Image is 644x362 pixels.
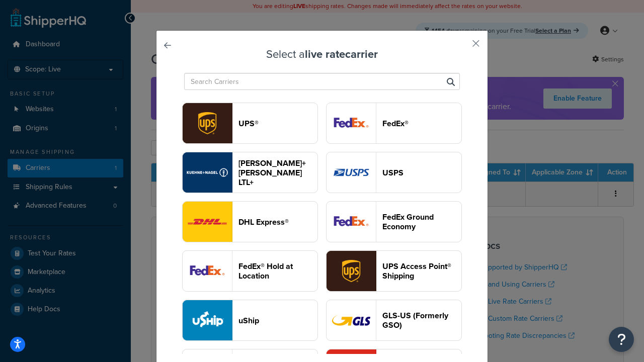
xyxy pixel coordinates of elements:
header: uShip [238,316,317,325]
header: [PERSON_NAME]+[PERSON_NAME] LTL+ [238,158,317,187]
img: fedExLocation logo [183,251,232,291]
header: UPS Access Point® Shipping [382,261,461,281]
img: smartPost logo [327,202,376,242]
img: dhl logo [183,202,232,242]
img: fedEx logo [327,103,376,143]
button: ups logoUPS® [182,103,318,144]
img: accessPoint logo [327,251,376,291]
img: ups logo [183,103,232,143]
img: uShip logo [183,300,232,340]
header: FedEx® Hold at Location [238,261,317,281]
header: FedEx Ground Economy [382,212,461,231]
input: Search Carriers [184,73,460,90]
button: accessPoint logoUPS Access Point® Shipping [326,250,462,292]
header: UPS® [238,119,317,128]
button: reTransFreight logo[PERSON_NAME]+[PERSON_NAME] LTL+ [182,152,318,193]
strong: live rate carrier [305,46,378,62]
button: usps logoUSPS [326,152,462,193]
h3: Select a [182,48,462,60]
button: smartPost logoFedEx Ground Economy [326,201,462,242]
header: FedEx® [382,119,461,128]
header: USPS [382,168,461,177]
button: Open Resource Center [609,327,634,352]
button: fedEx logoFedEx® [326,103,462,144]
header: GLS-US (Formerly GSO) [382,311,461,330]
img: reTransFreight logo [183,152,232,193]
button: fedExLocation logoFedEx® Hold at Location [182,250,318,292]
img: usps logo [327,152,376,193]
header: DHL Express® [238,217,317,227]
button: uShip logouShip [182,300,318,341]
img: gso logo [327,300,376,340]
button: dhl logoDHL Express® [182,201,318,242]
button: gso logoGLS-US (Formerly GSO) [326,300,462,341]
